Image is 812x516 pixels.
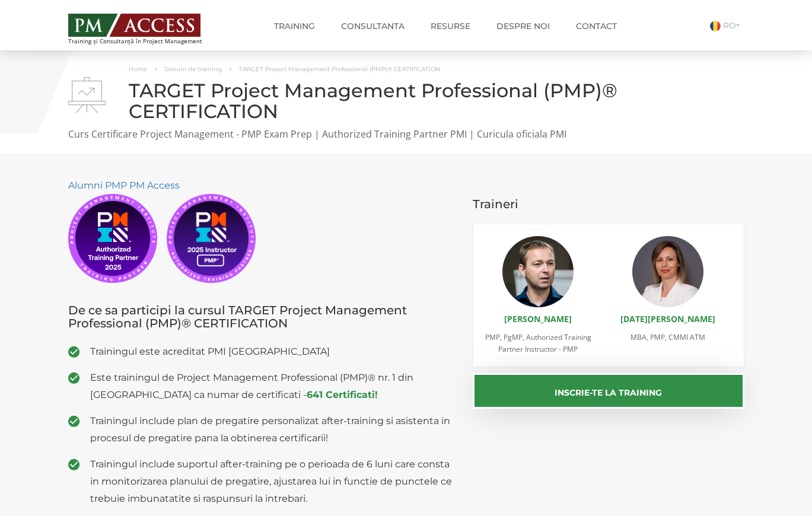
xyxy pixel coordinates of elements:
span: MBA, PMP, CMMI ATM [631,332,705,342]
a: Contact [567,14,626,38]
img: Romana [710,21,721,31]
a: Consultanta [332,14,413,38]
a: Training și Consultanță în Project Management [68,10,224,44]
a: Home [129,65,147,73]
a: Sesiuni de training [164,65,222,73]
a: 641 Certificati! [307,389,378,400]
a: Resurse [422,14,479,38]
a: [PERSON_NAME] [504,313,572,324]
h3: De ce sa participi la cursul TARGET Project Management Professional (PMP)® CERTIFICATION [68,304,456,330]
img: PM ACCESS - Echipa traineri si consultanti certificati PMP: Narciss Popescu, Mihai Olaru, Monica ... [68,14,200,37]
span: Training și Consultanță în Project Management [68,38,224,44]
a: Alumni PMP PM Access [68,180,180,191]
h3: Traineri [473,198,744,211]
a: Training [265,14,324,38]
h1: TARGET Project Management Professional (PMP)® CERTIFICATION [68,80,744,122]
a: Despre noi [488,14,559,38]
span: Trainingul include suportul after-training pe o perioada de 6 luni care consta in monitorizarea p... [90,456,456,507]
span: Trainingul este acreditat PMI [GEOGRAPHIC_DATA] [90,343,456,360]
span: Este trainingul de Project Management Professional (PMP)® nr. 1 din [GEOGRAPHIC_DATA] ca numar de... [90,369,456,403]
a: [DATE][PERSON_NAME] [620,313,715,324]
button: Inscrie-te la training [473,373,744,409]
span: PMP, PgMP, Authorized Training Partner Instructor - PMP [485,332,591,354]
span: Trainingul include plan de pregatire personalizat after-training si asistenta in procesul de preg... [90,412,456,447]
img: TARGET Project Management Professional (PMP)® CERTIFICATION [68,77,106,113]
span: TARGET Project Management Professional (PMP)® CERTIFICATION [239,65,440,73]
a: RO [710,20,744,31]
p: Curs Certificare Project Management - PMP Exam Prep | Authorized Training Partner PMI | Curicula ... [68,128,744,141]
